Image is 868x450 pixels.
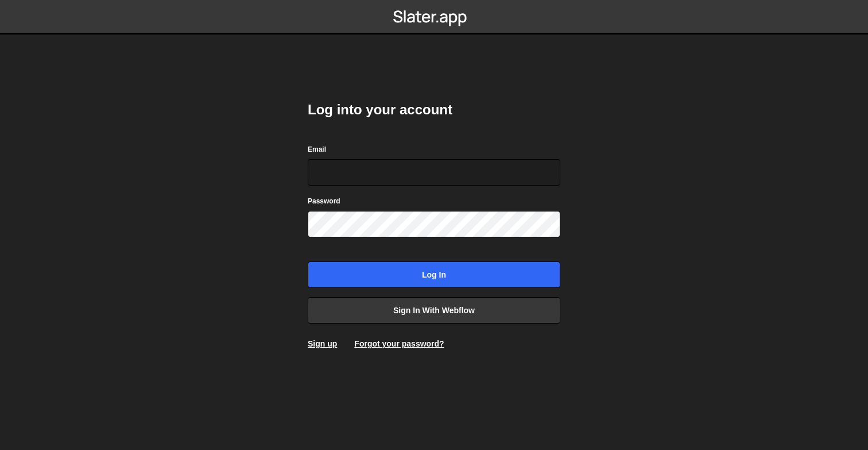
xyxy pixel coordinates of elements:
h2: Log into your account [308,101,560,119]
label: Email [308,144,326,155]
label: Password [308,195,340,207]
a: Forgot your password? [354,339,444,348]
a: Sign in with Webflow [308,297,560,324]
input: Log in [308,261,560,288]
a: Sign up [308,339,337,348]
